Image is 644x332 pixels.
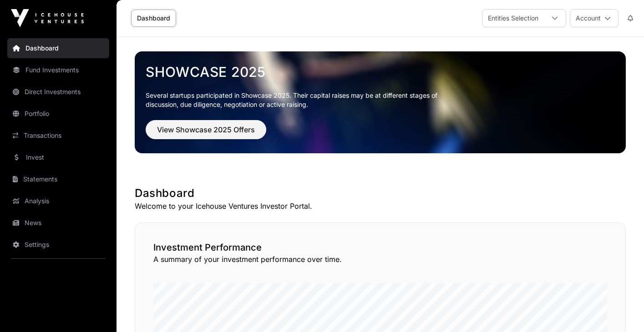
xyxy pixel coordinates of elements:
[153,241,607,254] h2: Investment Performance
[7,147,109,167] a: Invest
[135,186,626,201] h1: Dashboard
[7,126,109,146] a: Transactions
[146,91,451,109] p: Several startups participated in Showcase 2025. Their capital raises may be at different stages o...
[146,64,615,80] a: Showcase 2025
[7,191,109,211] a: Analysis
[482,10,544,27] div: Entities Selection
[7,60,109,80] a: Fund Investments
[7,169,109,189] a: Statements
[7,104,109,124] a: Portfolio
[157,124,255,135] span: View Showcase 2025 Offers
[135,201,626,211] p: Welcome to your Icehouse Ventures Investor Portal.
[11,9,84,27] img: Icehouse Ventures Logo
[7,213,109,233] a: News
[570,9,619,27] button: Account
[598,288,644,332] iframe: Chat Widget
[146,120,266,139] button: View Showcase 2025 Offers
[7,235,109,255] a: Settings
[7,82,109,102] a: Direct Investments
[146,129,266,138] a: View Showcase 2025 Offers
[131,10,176,27] a: Dashboard
[7,38,109,58] a: Dashboard
[135,51,626,153] img: Showcase 2025
[153,254,607,265] p: A summary of your investment performance over time.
